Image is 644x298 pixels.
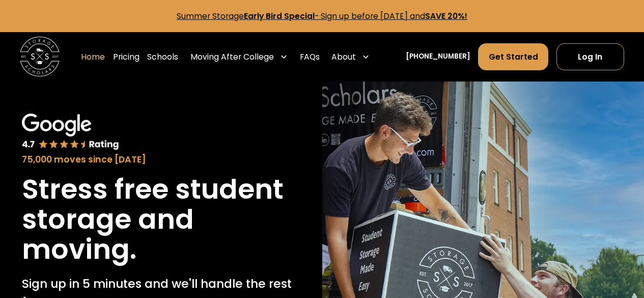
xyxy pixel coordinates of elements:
a: Home [81,43,105,71]
a: Pricing [113,43,139,71]
a: home [20,37,60,76]
img: Google 4.7 star rating [22,114,120,151]
strong: SAVE 20%! [425,11,467,21]
div: 75,000 moves since [DATE] [22,153,300,166]
div: About [327,43,374,71]
div: Moving After College [190,51,274,63]
a: Schools [147,43,178,71]
strong: Early Bird Special [244,11,315,21]
div: About [331,51,356,63]
a: Get Started [478,43,548,70]
img: Storage Scholars main logo [20,37,60,76]
div: Moving After College [186,43,292,71]
a: [PHONE_NUMBER] [406,51,470,62]
a: Log In [556,43,624,70]
a: FAQs [300,43,320,71]
h1: Stress free student storage and moving. [22,174,300,264]
a: Summer StorageEarly Bird Special- Sign up before [DATE] andSAVE 20%! [177,11,467,21]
